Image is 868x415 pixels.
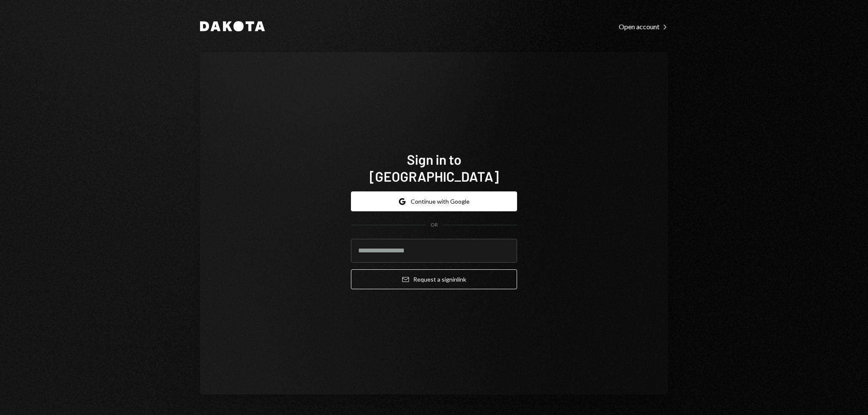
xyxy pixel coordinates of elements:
[351,151,517,185] h1: Sign in to [GEOGRAPHIC_DATA]
[351,269,517,289] button: Request a signinlink
[619,22,668,31] a: Open account
[619,22,668,31] div: Open account
[351,191,517,211] button: Continue with Google
[431,221,438,229] div: OR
